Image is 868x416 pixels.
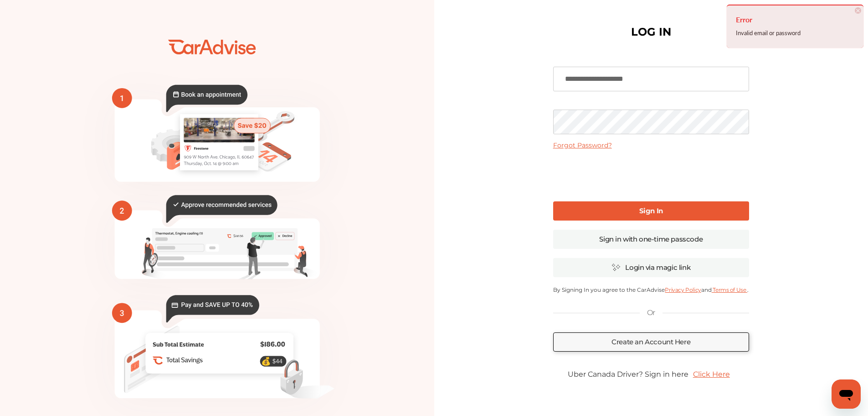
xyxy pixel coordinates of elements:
span: Uber Canada Driver? Sign in here [568,370,688,379]
iframe: Button to launch messaging window [832,379,861,409]
p: By Signing In you agree to the CarAdvise and . [553,286,749,293]
text: 💰 [261,357,271,366]
iframe: To enrich screen reader interactions, please activate Accessibility in Grammarly extension settings [582,157,720,192]
a: Sign In [553,201,749,221]
a: Create an Account Here [553,332,749,352]
b: Sign In [639,206,663,215]
span: × [855,7,861,14]
a: Terms of Use [712,286,747,293]
a: Login via magic link [553,258,749,277]
a: Sign in with one-time passcode [553,230,749,249]
a: Forgot Password? [553,141,612,149]
a: Click Here [688,365,734,383]
p: Or [647,308,655,318]
img: magic_icon.32c66aac.svg [611,263,621,272]
h4: Error [736,12,854,27]
div: Invalid email or password [736,27,854,39]
h1: LOG IN [631,27,671,37]
a: Privacy Policy [665,286,701,293]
